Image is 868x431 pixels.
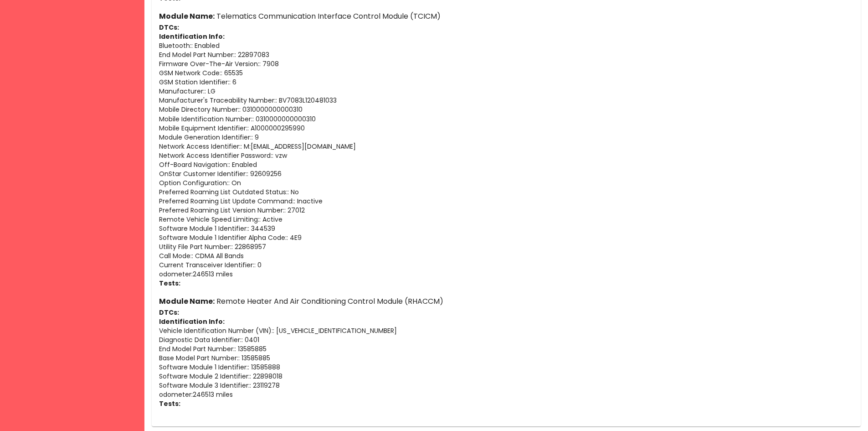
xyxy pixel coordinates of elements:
p: Diagnostic Data Identifier : : 0401 [159,335,853,344]
p: Manufacturer : : LG [159,87,853,96]
strong: Tests: [159,399,180,408]
p: Software Module 1 Identifier : : 344539 [159,224,853,233]
p: GSM Station Identifier : : 6 [159,78,853,87]
h6: Telematics Communication Interface Control Module (TCICM) [159,10,853,23]
p: Call Mode : : CDMA All Bands [159,251,853,260]
p: Vehicle Identification Number (VIN) : : [US_VEHICLE_IDENTIFICATION_NUMBER] [159,326,853,335]
p: Preferred Roaming List Outdated Status : : No [159,187,853,197]
p: odometer : 246513 miles [159,270,853,279]
p: Network Access Identifier : : M:[EMAIL_ADDRESS][DOMAIN_NAME] [159,142,853,151]
strong: DTCs: [159,308,179,317]
p: GSM Network Code : : 65535 [159,68,853,78]
h6: Remote Heater And Air Conditioning Control Module (RHACCM) [159,295,853,308]
p: Mobile Identification Number : : 0310000000000310 [159,114,853,124]
p: Module Generation Identifier : : 9 [159,133,853,142]
strong: Module Name: [159,296,215,306]
p: Software Module 1 Identifier : : 13585888 [159,363,853,372]
p: OnStar Customer Identifier : : 92609256 [159,169,853,178]
p: Software Module 1 Identifier Alpha Code : : 4E9 [159,233,853,242]
p: Firmware Over-The-Air Version : : 7908 [159,59,853,68]
p: Utility File Part Number : : 22868957 [159,242,853,251]
p: Mobile Directory Number : : 0310000000000310 [159,105,853,114]
strong: DTCs: [159,23,179,32]
p: Base Model Part Number : : 13585885 [159,353,853,363]
p: Software Module 2 Identifier : : 22898018 [159,372,853,381]
strong: Tests: [159,279,180,288]
p: Software Module 3 Identifier : : 23119278 [159,381,853,390]
p: odometer : 246513 miles [159,390,853,399]
p: Network Access Identifier Password : : vzw [159,151,853,160]
p: Remote Vehicle Speed Limiting : : Active [159,215,853,224]
p: End Model Part Number : : 13585885 [159,344,853,353]
p: Preferred Roaming List Version Number : : 27012 [159,206,853,215]
p: Option Configuration : : On [159,178,853,187]
p: Off-Board Navigation : : Enabled [159,160,853,169]
strong: Identification Info: [159,317,225,326]
p: Bluetooth : : Enabled [159,41,853,50]
p: End Model Part Number : : 22897083 [159,50,853,59]
p: Mobile Equipment Identifier : : A1000000295990 [159,124,853,133]
p: Current Transceiver Identifier : : 0 [159,260,853,270]
strong: Module Name: [159,11,215,21]
strong: Identification Info: [159,32,225,41]
p: Manufacturer's Traceability Number : : BV7083L120481033 [159,96,853,105]
p: Preferred Roaming List Update Command : : Inactive [159,197,853,206]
